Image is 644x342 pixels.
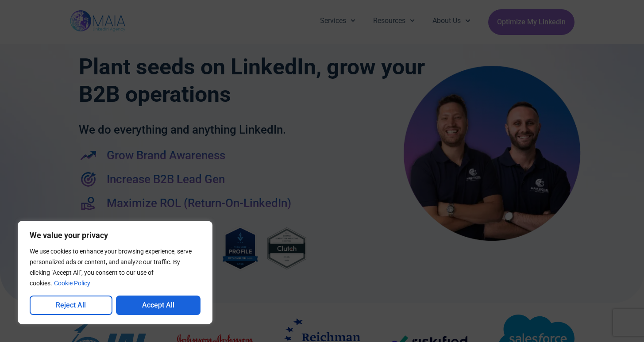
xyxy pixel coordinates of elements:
[30,296,112,315] button: Reject All
[18,221,212,324] div: We value your privacy
[54,279,91,287] a: Cookie Policy
[30,246,201,288] p: We use cookies to enhance your browsing experience, serve personalized ads or content, and analyz...
[116,296,201,315] button: Accept All
[30,230,201,241] p: We value your privacy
